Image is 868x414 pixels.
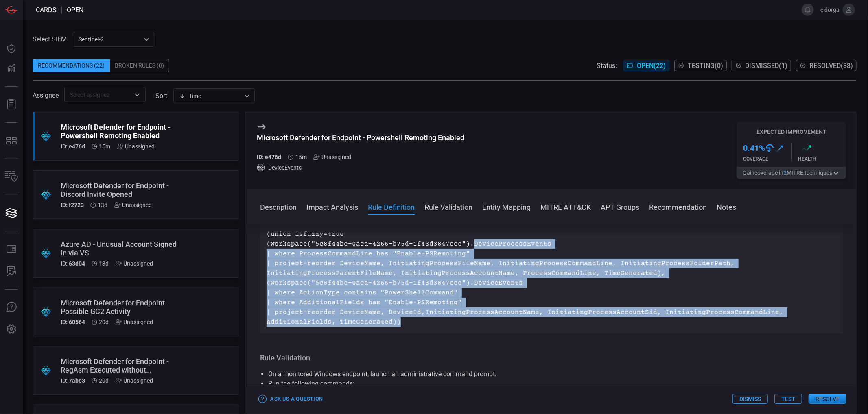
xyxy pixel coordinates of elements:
[99,143,111,150] span: Aug 24, 2025 11:13 AM
[33,35,67,43] label: Select SIEM
[61,299,179,316] div: Microsoft Defender for Endpoint - Possible GC2 Activity
[743,156,791,162] div: Coverage
[649,202,707,211] button: Recommendation
[2,95,21,114] button: Reports
[774,394,802,404] button: Test
[601,202,639,211] button: APT Groups
[79,35,141,44] p: sentinel-2
[2,203,21,223] button: Cards
[2,261,21,281] button: ALERT ANALYSIS
[61,357,179,374] div: Microsoft Defender for Endpoint - RegAsm Executed without Parameters
[268,369,835,379] li: On a monitored Windows endpoint, launch an administrative command prompt.
[268,379,835,389] li: Run the following commands:
[623,60,669,71] button: Open(22)
[783,170,787,176] span: 2
[179,92,242,100] div: Time
[260,202,297,211] button: Description
[306,202,358,211] button: Impact Analysis
[61,181,179,198] div: Microsoft Defender for Endpoint - Discord Invite Opened
[732,60,791,71] button: Dismissed(1)
[260,353,843,363] h3: Rule Validation
[116,319,153,325] div: Unassigned
[424,202,472,211] button: Rule Validation
[61,377,85,384] h5: ID: 7abe3
[131,89,143,100] button: Open
[257,163,464,172] div: DeviceEvents
[732,394,768,404] button: Dismiss
[2,240,21,259] button: Rule Catalog
[798,156,847,162] div: Health
[482,202,531,211] button: Entity Mapping
[597,62,617,70] span: Status:
[2,167,21,187] button: Inventory
[61,260,85,267] h5: ID: 63d04
[743,143,765,153] h3: 0.41 %
[2,298,21,317] button: Ask Us A Question
[540,202,591,211] button: MITRE ATT&CK
[737,167,846,179] button: Gaincoverage in2MITRE techniques
[257,154,281,160] h5: ID: e476d
[61,143,85,150] h5: ID: e476d
[155,92,167,100] label: sort
[99,260,109,267] span: Aug 11, 2025 3:44 PM
[637,62,666,70] span: Open ( 22 )
[33,59,110,72] div: Recommendations (22)
[61,319,85,325] h5: ID: 60564
[36,6,57,14] span: Cards
[99,319,109,325] span: Aug 04, 2025 1:49 PM
[2,131,21,150] button: MITRE - Detection Posture
[313,154,351,160] div: Unassigned
[809,62,853,70] span: Resolved ( 88 )
[674,60,727,71] button: Testing(0)
[809,394,846,404] button: Resolve
[99,377,109,384] span: Aug 04, 2025 1:49 PM
[67,89,130,100] input: Select assignee
[2,320,21,339] button: Preferences
[295,154,307,160] span: Aug 24, 2025 11:13 AM
[796,60,857,71] button: Resolved(88)
[61,240,179,257] div: Azure AD - Unusual Account Signed in via VS
[110,59,169,72] div: Broken Rules (0)
[737,129,846,135] h5: Expected Improvement
[116,260,153,267] div: Unassigned
[98,202,108,208] span: Aug 11, 2025 3:44 PM
[368,202,415,211] button: Rule Definition
[745,62,787,70] span: Dismissed ( 1 )
[267,229,837,327] p: (union isfuzzy=true (workspace("5c8f44be-0aca-4266-b75d-1f43d3847ece").DeviceProcessEvents | wher...
[117,143,155,150] div: Unassigned
[688,62,723,70] span: Testing ( 0 )
[61,123,179,140] div: Microsoft Defender for Endpoint - Powershell Remoting Enabled
[257,133,464,142] div: Microsoft Defender for Endpoint - Powershell Remoting Enabled
[116,377,153,384] div: Unassigned
[817,7,840,13] span: eldorga
[61,202,84,208] h5: ID: f2723
[67,6,83,14] span: open
[257,393,325,405] button: Ask Us a Question
[114,202,152,208] div: Unassigned
[33,92,59,99] span: Assignee
[2,39,21,59] button: Dashboard
[2,59,21,78] button: Detections
[717,202,736,211] button: Notes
